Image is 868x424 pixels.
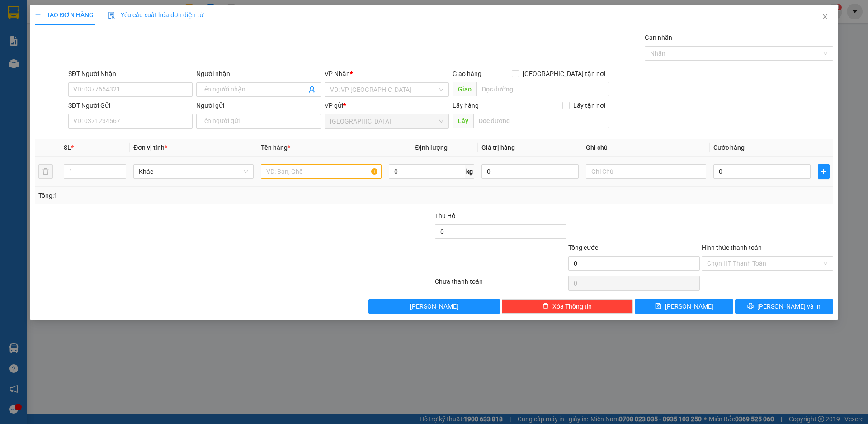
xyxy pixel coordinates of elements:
[645,34,672,41] label: Gán nhãn
[261,144,290,151] span: Tên hàng
[818,164,830,179] button: plus
[818,168,829,175] span: plus
[330,114,443,128] span: Đà Nẵng
[453,102,479,109] span: Lấy hàng
[735,299,833,314] button: printer[PERSON_NAME] và In
[196,100,321,110] div: Người gửi
[38,191,335,200] div: Tổng: 1
[476,82,609,96] input: Dọc đường
[665,301,713,311] span: [PERSON_NAME]
[586,164,706,179] input: Ghi Chú
[481,144,515,151] span: Giá trị hàng
[655,303,661,310] span: save
[552,301,592,311] span: Xóa Thông tin
[68,100,193,110] div: SĐT Người Gửi
[519,69,609,79] span: [GEOGRAPHIC_DATA] tận nơi
[747,303,754,310] span: printer
[542,303,549,310] span: delete
[133,144,167,151] span: Đơn vị tính
[308,86,316,93] span: user-add
[64,144,71,151] span: SL
[465,164,474,179] span: kg
[473,114,609,128] input: Dọc đường
[68,69,193,79] div: SĐT Người Nhận
[196,69,321,79] div: Người nhận
[502,299,633,314] button: deleteXóa Thông tin
[139,165,248,178] span: Khác
[415,144,448,151] span: Định lượng
[568,244,598,251] span: Tổng cước
[635,299,733,314] button: save[PERSON_NAME]
[35,11,94,19] span: TẠO ĐƠN HÀNG
[453,114,473,128] span: Lấy
[713,144,745,151] span: Cước hàng
[261,164,381,179] input: VD: Bàn, Ghế
[435,212,456,219] span: Thu Hộ
[325,100,449,110] div: VP gửi
[325,70,350,77] span: VP Nhận
[434,276,567,292] div: Chưa thanh toán
[821,13,829,20] span: close
[38,164,53,179] button: delete
[453,82,476,96] span: Giao
[812,5,838,30] button: Close
[481,164,579,179] input: 0
[570,100,609,110] span: Lấy tận nơi
[582,139,710,157] th: Ghi chú
[702,244,762,251] label: Hình thức thanh toán
[757,301,821,311] span: [PERSON_NAME] và In
[108,12,115,19] img: icon
[410,301,458,311] span: [PERSON_NAME]
[368,299,500,314] button: [PERSON_NAME]
[35,12,41,18] span: plus
[453,70,481,77] span: Giao hàng
[108,11,203,19] span: Yêu cầu xuất hóa đơn điện tử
